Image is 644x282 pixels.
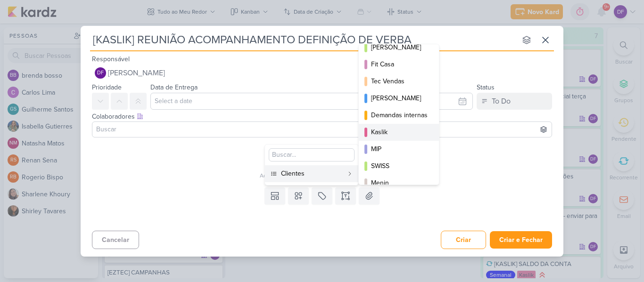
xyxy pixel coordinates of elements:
[371,59,428,69] div: Fit Casa
[359,107,439,124] button: Demandas internas
[477,93,552,110] button: To Do
[359,73,439,90] button: Tec Vendas
[371,76,428,86] div: Tec Vendas
[94,124,550,135] input: Buscar
[97,71,104,76] p: DF
[359,124,439,141] button: Kaslik
[359,90,439,107] button: [PERSON_NAME]
[92,160,558,171] div: Esse kard não possui nenhum item
[150,93,473,110] input: Select a date
[92,231,139,249] button: Cancelar
[371,110,428,120] div: Demandas internas
[359,158,439,175] button: SWISS
[90,32,516,48] input: Kard Sem Título
[265,165,358,182] button: Clientes
[92,64,552,81] button: DF [PERSON_NAME]
[371,161,428,171] div: SWISS
[92,55,130,63] label: Responsável
[441,231,486,249] button: Criar
[281,169,343,178] div: Clientes
[92,171,558,180] div: Adicione um item abaixo ou selecione um template
[371,144,428,154] div: MIP
[371,127,428,137] div: Kaslik
[108,67,165,79] span: [PERSON_NAME]
[92,112,552,121] div: Colaboradores
[492,96,511,107] div: To Do
[371,178,428,188] div: Menin
[150,83,198,91] label: Data de Entrega
[359,141,439,158] button: MIP
[477,83,495,91] label: Status
[359,56,439,73] button: Fit Casa
[490,231,552,249] button: Criar e Fechar
[92,83,122,91] label: Prioridade
[95,67,106,79] div: Diego Freitas
[269,148,355,161] input: Buscar...
[359,175,439,192] button: Menin
[371,93,428,103] div: [PERSON_NAME]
